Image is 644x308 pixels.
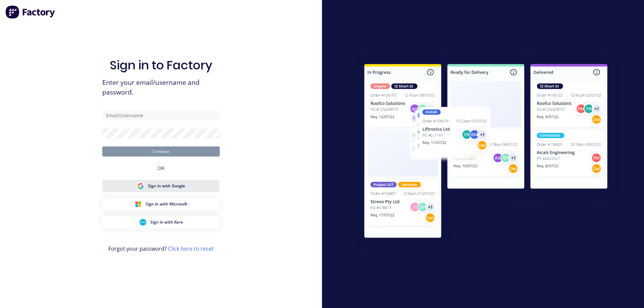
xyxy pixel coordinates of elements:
a: Click here to reset [168,245,214,252]
img: Sign in [350,51,622,254]
button: Microsoft Sign inSign in with Microsoft [102,198,220,210]
button: Xero Sign inSign in with Xero [102,216,220,229]
img: Xero Sign in [140,219,146,226]
span: Sign in with Xero [150,219,183,225]
span: Forgot your password? [108,245,214,253]
span: Enter your email/username and password. [102,78,220,97]
img: Microsoft Sign in [135,201,142,207]
h1: Sign in to Factory [110,58,212,72]
div: OR [158,157,164,180]
input: Email/Username [102,110,220,120]
span: Sign in with Microsoft [146,201,187,207]
span: Sign in with Google [148,183,185,189]
img: Google Sign in [137,183,144,189]
img: Factory [5,5,56,19]
button: Continue [102,146,220,157]
button: Google Sign inSign in with Google [102,180,220,192]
